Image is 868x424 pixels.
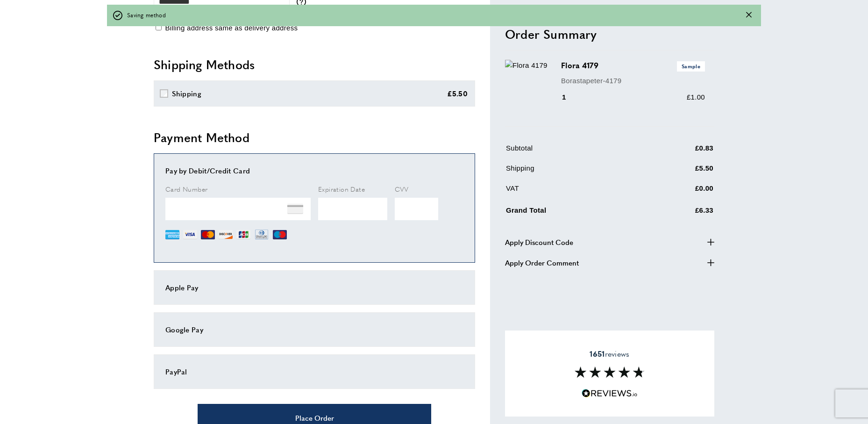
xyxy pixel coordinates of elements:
img: DN.png [254,228,269,242]
span: CVV [395,184,409,194]
h2: Payment Method [154,129,475,146]
iframe: Secure Credit Card Frame - Credit Card Number [165,198,311,220]
img: Reviews.io 5 stars [582,389,638,398]
h2: Order Summary [505,25,714,42]
span: Apply Order Comment [505,257,579,268]
div: £5.50 [447,88,468,99]
img: MC.png [201,228,215,242]
img: MI.png [273,228,287,242]
span: £1.00 [687,93,705,101]
img: DI.png [219,228,233,242]
div: 1 [561,92,579,103]
span: Card Number [165,184,207,194]
img: Reviews section [575,367,645,378]
div: Pay by Debit/Credit Card [165,165,463,176]
img: Flora 4179 [505,60,548,71]
img: NONE.png [287,201,303,217]
h3: Flora 4179 [561,60,705,71]
td: VAT [506,183,648,201]
img: VI.png [183,228,197,242]
td: Shipping [506,163,648,181]
img: JCB.png [236,228,250,242]
div: Close message [746,11,752,20]
iframe: Secure Credit Card Frame - CVV [395,198,438,220]
div: off [107,5,761,26]
span: Expiration Date [318,184,365,194]
img: AE.png [165,228,179,242]
td: £0.83 [649,143,713,161]
span: Saving method [127,11,166,20]
span: Apply Discount Code [505,236,573,247]
span: Sample [677,61,705,71]
td: £0.00 [649,183,713,201]
div: Shipping [172,88,201,99]
td: Grand Total [506,203,648,223]
h2: Shipping Methods [154,56,475,73]
div: Google Pay [165,324,463,335]
td: Subtotal [506,143,648,161]
span: reviews [590,349,629,359]
p: Borastapeter-4179 [561,75,705,86]
strong: 1651 [590,348,605,359]
iframe: Secure Credit Card Frame - Expiration Date [318,198,387,220]
td: £6.33 [649,203,713,223]
td: £5.50 [649,163,713,181]
div: PayPal [165,366,463,377]
div: Apple Pay [165,282,463,293]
